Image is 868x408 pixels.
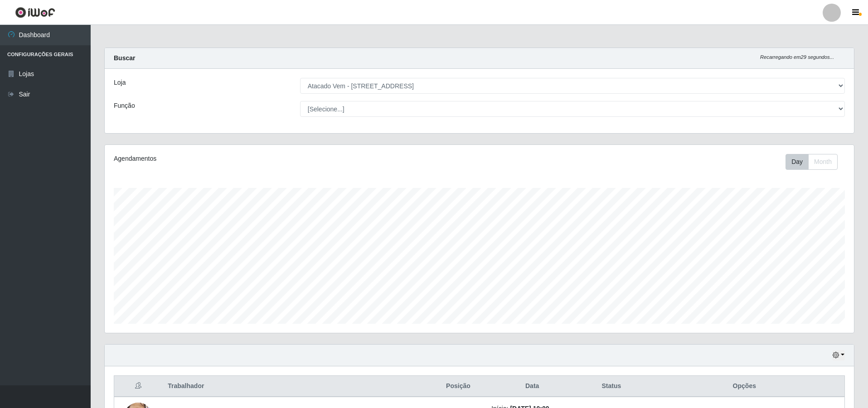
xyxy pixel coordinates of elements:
[114,154,411,163] div: Agendamentos
[162,376,431,397] th: Trabalhador
[645,376,845,397] th: Opções
[114,54,135,62] strong: Buscar
[486,376,578,397] th: Data
[114,78,126,87] label: Loja
[786,154,809,170] button: Day
[578,376,644,397] th: Status
[15,7,55,18] img: CoreUI Logo
[431,376,486,397] th: Posição
[786,154,838,170] div: First group
[760,54,834,60] i: Recarregando em 29 segundos...
[114,101,135,110] label: Função
[786,154,845,170] div: Toolbar with button groups
[808,154,838,170] button: Month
